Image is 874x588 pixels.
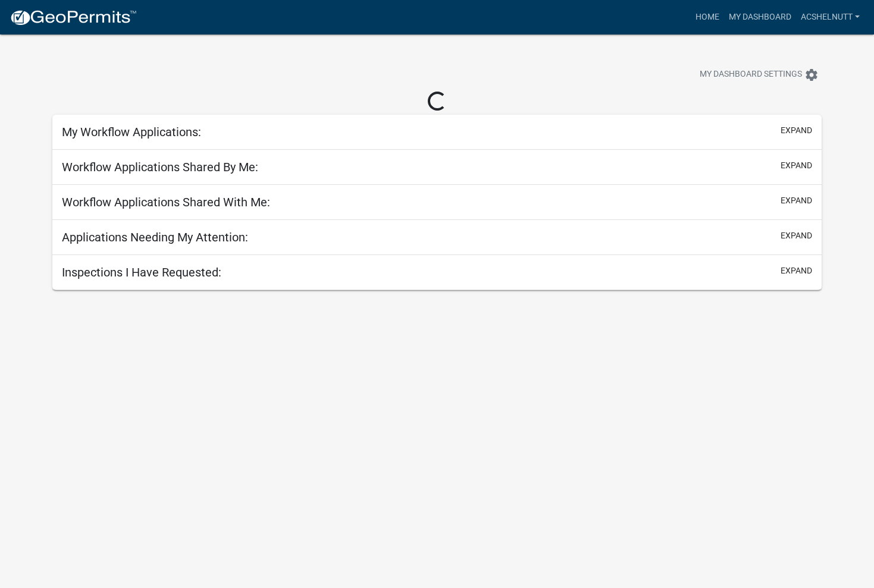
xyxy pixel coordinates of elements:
[62,230,248,244] h5: Applications Needing My Attention:
[796,6,864,29] a: acshelnutt
[781,159,812,172] button: expand
[781,229,812,242] button: expand
[804,68,819,82] i: settings
[62,195,270,209] h5: Workflow Applications Shared With Me:
[700,68,802,82] span: My Dashboard Settings
[781,124,812,137] button: expand
[724,6,796,29] a: My Dashboard
[781,194,812,207] button: expand
[691,6,724,29] a: Home
[781,265,812,277] button: expand
[62,265,221,279] h5: Inspections I Have Requested:
[690,63,828,86] button: My Dashboard Settingssettings
[62,125,201,139] h5: My Workflow Applications:
[62,160,258,174] h5: Workflow Applications Shared By Me:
